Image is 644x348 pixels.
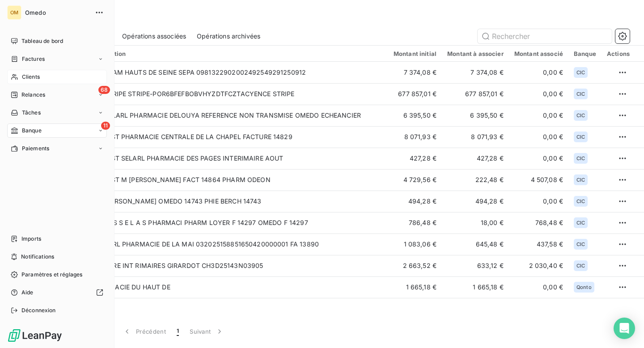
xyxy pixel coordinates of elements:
td: 1 665,18 € [442,276,509,298]
td: 7 374,08 € [442,62,509,83]
span: Opérations archivées [197,32,260,41]
span: 1 [177,327,179,336]
span: Déconnexion [21,306,56,314]
td: 786,48 € [388,212,442,233]
td: 427,28 € [388,148,442,169]
td: VIR SELARL PHARMACIE DELOUYA REFERENCE NON TRANSMISE OMEDO ECHEANCIER [87,105,388,126]
td: PHARMACIE DU HAUT DE [87,276,388,298]
td: 633,12 € [442,255,509,276]
div: OM [7,5,21,20]
td: 8 071,93 € [442,126,509,148]
span: Tâches [22,109,41,117]
span: Notifications [21,253,54,261]
span: Qonto [576,284,592,290]
div: Montant à associer [447,50,504,57]
td: 2 663,52 € [388,255,442,276]
td: VIR INST PHARMACIE CENTRALE DE LA CHAPEL FACTURE 14829 [87,126,388,148]
td: 8 071,93 € [388,126,442,148]
td: VIR INST SELARL PHARMACIE DES PAGES INTERIMAIRE AOUT [87,148,388,169]
span: CIC [576,220,585,225]
button: Suivant [184,322,229,341]
td: VIR CPAM HAUTS DE SEINE SEPA 0981322902002492549291250912 [87,62,388,83]
span: Paiements [22,144,49,153]
td: 0,00 € [509,105,568,126]
td: 7 374,08 € [388,62,442,83]
span: Omedo [25,9,89,16]
td: VIR INST M [PERSON_NAME] FACT 14864 PHARM ODEON [87,169,388,191]
td: VIR [PERSON_NAME] OMEDO 14743 PHIE BERCH 14743 [87,191,388,212]
td: 0,00 € [509,62,568,83]
td: FACTURE INT RIMAIRES GIRARDOT CH3D25143N03905 [87,255,388,276]
td: VIR EURL PHARMACIE DE LA MAI 032025158851650420000001 FA 13890 [87,233,388,255]
td: 768,48 € [509,212,568,233]
img: Logo LeanPay [7,328,63,343]
span: CIC [576,177,585,182]
span: CIC [576,91,585,97]
td: 645,48 € [442,233,509,255]
span: CIC [576,242,585,247]
td: 494,28 € [388,191,442,212]
span: Imports [21,235,41,243]
td: 4 507,08 € [509,169,568,191]
span: 11 [101,122,110,130]
span: CIC [576,263,585,268]
a: Aide [7,285,107,300]
span: Paramètres et réglages [21,271,82,279]
td: 222,48 € [442,169,509,191]
div: Actions [607,50,630,57]
button: 1 [171,322,184,341]
td: 6 395,50 € [442,105,509,126]
td: 494,28 € [442,191,509,212]
div: Banque [574,50,596,57]
td: 1 665,18 € [388,276,442,298]
td: VIR STRIPE STRIPE-POR6BFEFBOBVHYZDTFCZTACYENCE STRIPE [87,83,388,105]
span: CIC [576,113,585,118]
span: Aide [21,289,34,297]
td: 2 030,40 € [509,255,568,276]
td: VIR SAS S E L A S PHARMACI PHARM LOYER F 14297 OMEDO F 14297 [87,212,388,233]
span: CIC [576,134,585,140]
span: 68 [98,86,110,94]
div: Open Intercom Messenger [614,318,635,339]
span: Opérations associées [122,32,186,41]
td: 0,00 € [509,148,568,169]
td: 677 857,01 € [388,83,442,105]
span: CIC [576,70,585,75]
span: CIC [576,199,585,204]
td: 0,00 € [509,83,568,105]
td: 0,00 € [509,276,568,298]
span: Clients [22,73,40,81]
button: Précédent [117,322,171,341]
td: 6 395,50 € [388,105,442,126]
div: Description [92,50,383,57]
span: CIC [576,156,585,161]
td: 427,28 € [442,148,509,169]
td: 18,00 € [442,212,509,233]
span: Relances [21,91,45,99]
span: Tableau de bord [21,37,63,45]
td: 437,58 € [509,233,568,255]
td: 0,00 € [509,126,568,148]
td: 677 857,01 € [442,83,509,105]
span: Banque [22,127,42,135]
span: Factures [22,55,45,63]
input: Rechercher [478,29,612,43]
div: Montant associé [514,50,563,57]
td: 4 729,56 € [388,169,442,191]
div: Montant initial [394,50,436,57]
td: 1 083,06 € [388,233,442,255]
td: 0,00 € [509,191,568,212]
